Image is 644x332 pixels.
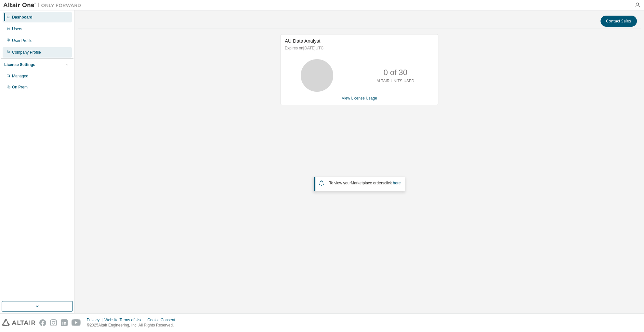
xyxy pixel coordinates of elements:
img: youtube.svg [72,319,81,326]
p: 0 of 30 [384,67,407,78]
span: AU Data Analyst [285,38,320,44]
div: Website Terms of Use [104,317,147,323]
button: Contact Sales [600,16,637,27]
div: Users [12,26,22,32]
a: View License Usage [342,96,377,100]
a: here [393,181,401,185]
div: Managed [12,73,28,79]
p: © 2025 Altair Engineering, Inc. All Rights Reserved. [87,323,179,328]
div: Dashboard [12,15,33,20]
img: instagram.svg [50,319,57,326]
div: Privacy [87,317,104,323]
img: Altair One [3,2,85,8]
img: linkedin.svg [61,319,68,326]
img: facebook.svg [39,319,46,326]
p: ALTAIR UNITS USED [376,78,414,84]
div: Cookie Consent [147,317,179,323]
p: Expires on [DATE] UTC [285,46,432,51]
span: To view your click [329,181,401,185]
img: altair_logo.svg [2,319,35,326]
div: User Profile [12,38,33,43]
div: License Settings [4,62,35,67]
em: Marketplace orders [351,181,384,185]
div: Company Profile [12,50,41,55]
div: On Prem [12,85,28,90]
